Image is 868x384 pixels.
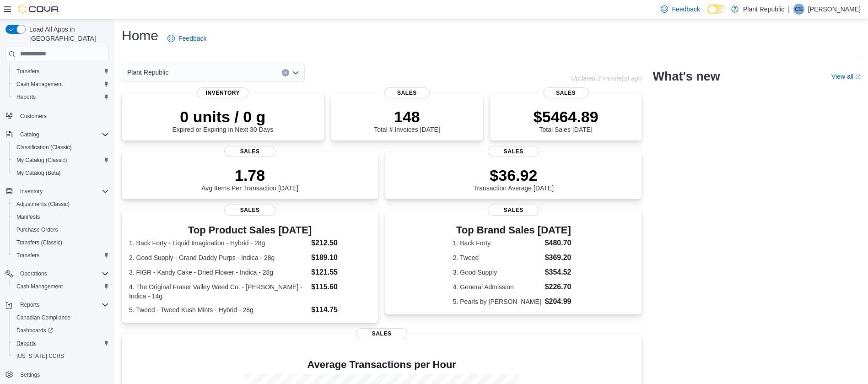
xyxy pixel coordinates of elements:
[20,188,43,195] span: Inventory
[9,249,113,262] button: Transfers
[9,350,113,362] button: [US_STATE] CCRS
[20,270,47,277] span: Operations
[2,185,113,198] button: Inventory
[545,296,574,307] dd: $204.99
[282,69,289,76] button: Clear input
[18,5,59,14] img: Cova
[20,371,40,379] span: Settings
[9,311,113,324] button: Canadian Compliance
[224,146,275,157] span: Sales
[488,146,539,157] span: Sales
[16,314,70,321] span: Canadian Compliance
[13,79,109,90] span: Cash Management
[545,281,574,292] dd: $226.70
[384,87,430,98] span: Sales
[707,5,727,14] input: Dark Mode
[224,205,275,216] span: Sales
[453,268,541,277] dt: 3. Good Supply
[9,78,113,91] button: Cash Management
[13,237,109,248] span: Transfers (Classic)
[9,337,113,350] button: Reports
[543,87,588,98] span: Sales
[9,198,113,211] button: Adjustments (Classic)
[9,280,113,293] button: Cash Management
[13,250,109,261] span: Transfers
[13,66,43,77] a: Transfers
[16,186,109,197] span: Inventory
[172,108,273,126] p: 0 units / 0 g
[9,154,113,167] button: My Catalog (Classic)
[9,167,113,179] button: My Catalog (Beta)
[16,299,109,310] span: Reports
[16,81,63,88] span: Cash Management
[16,200,70,208] span: Adjustments (Classic)
[311,267,371,278] dd: $121.55
[795,4,803,15] span: CS
[13,199,73,210] a: Adjustments (Classic)
[13,199,109,210] span: Adjustments (Classic)
[16,226,58,233] span: Purchase Orders
[356,328,407,339] span: Sales
[13,312,109,323] span: Canadian Compliance
[488,205,539,216] span: Sales
[453,297,541,306] dt: 5. Pearls by [PERSON_NAME]
[16,268,109,279] span: Operations
[16,369,109,380] span: Settings
[13,168,65,178] a: My Catalog (Beta)
[129,253,307,262] dt: 2. Good Supply - Grand Daddy Purps - Indica - 28g
[453,225,574,236] h3: Top Brand Sales [DATE]
[545,267,574,278] dd: $354.52
[13,338,109,349] span: Reports
[129,238,307,248] dt: 1. Back Forty - Liquid Imagination - Hybrid - 28g
[16,129,43,140] button: Catalog
[16,157,67,164] span: My Catalog (Classic)
[16,111,50,122] a: Customers
[855,74,861,80] svg: External link
[129,225,371,236] h3: Top Product Sales [DATE]
[9,141,113,154] button: Classification (Classic)
[652,69,720,84] h2: What's new
[20,131,39,138] span: Catalog
[16,110,109,121] span: Customers
[13,237,66,248] a: Transfers (Classic)
[13,211,109,222] span: Manifests
[534,108,598,126] p: $5464.89
[16,283,63,290] span: Cash Management
[16,129,109,140] span: Catalog
[20,301,39,308] span: Reports
[2,298,113,311] button: Reports
[672,5,700,14] span: Feedback
[129,282,307,301] dt: 4. The Original Fraser Valley Weed Co. - [PERSON_NAME] - Indica - 14g
[545,238,574,249] dd: $480.70
[13,211,43,222] a: Manifests
[9,223,113,236] button: Purchase Orders
[311,252,371,263] dd: $189.10
[20,113,47,120] span: Customers
[127,67,168,78] span: Plant Republic
[13,351,109,362] span: Washington CCRS
[13,351,68,362] a: [US_STATE] CCRS
[13,281,109,292] span: Cash Management
[16,68,39,75] span: Transfers
[129,268,307,277] dt: 3. FIGR - Kandy Cake - Dried Flower - Indica - 28g
[13,92,39,103] a: Reports
[2,368,113,381] button: Settings
[13,142,109,153] span: Classification (Classic)
[16,186,46,197] button: Inventory
[707,14,708,15] span: Dark Mode
[9,324,113,337] a: Dashboards
[16,169,61,177] span: My Catalog (Beta)
[13,66,109,77] span: Transfers
[201,166,298,192] div: Avg Items Per Transaction [DATE]
[474,166,554,192] div: Transaction Average [DATE]
[2,109,113,122] button: Customers
[9,211,113,223] button: Manifests
[545,252,574,263] dd: $369.20
[13,325,57,336] a: Dashboards
[9,236,113,249] button: Transfers (Classic)
[9,65,113,78] button: Transfers
[16,327,53,334] span: Dashboards
[16,299,43,310] button: Reports
[164,29,210,48] a: Feedback
[26,25,109,43] span: Load All Apps in [GEOGRAPHIC_DATA]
